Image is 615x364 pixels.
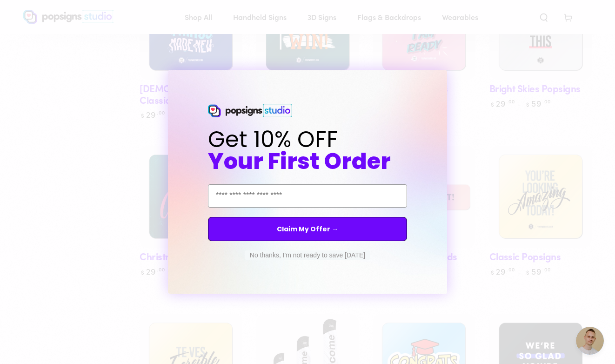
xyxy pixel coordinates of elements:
[245,250,370,260] button: No thanks, I'm not ready to save [DATE]
[576,327,604,355] div: Open chat
[208,217,407,241] button: Claim My Offer →
[208,104,292,117] img: Popsigns Studio
[208,124,338,155] span: Get 10% OFF
[208,146,391,177] span: Your First Order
